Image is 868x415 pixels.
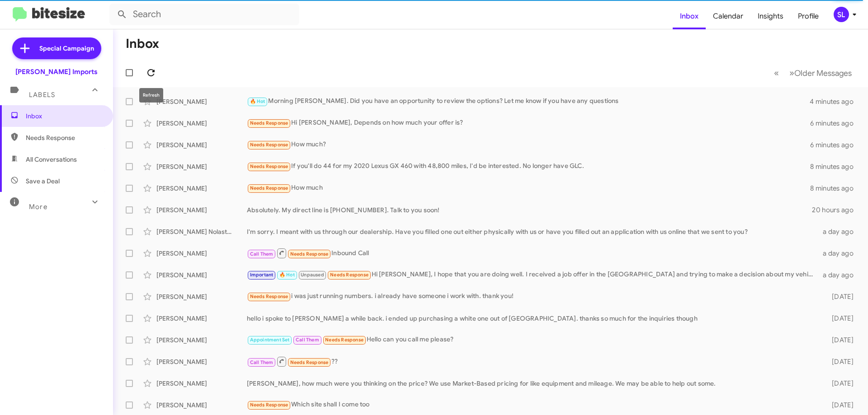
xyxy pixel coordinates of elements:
div: Hi [PERSON_NAME], I hope that you are doing well. I received a job offer in the [GEOGRAPHIC_DATA]... [247,270,817,280]
div: [PERSON_NAME] [156,140,247,149]
span: Needs Response [250,120,288,126]
span: Call Them [250,359,274,365]
span: » [789,67,794,79]
div: Hi [PERSON_NAME], Depends on how much your offer is? [247,118,810,128]
div: [PERSON_NAME] [156,249,247,258]
div: [PERSON_NAME] [156,292,247,301]
span: 🔥 Hot [250,98,265,104]
a: Calendar [706,3,750,29]
span: Needs Response [290,251,329,257]
div: Which site shall I come too [247,400,817,410]
span: 🔥 Hot [279,272,295,278]
span: Needs Response [26,133,103,142]
div: [PERSON_NAME] [156,162,247,171]
div: [PERSON_NAME] Nolastname120711837 [156,227,247,236]
div: [DATE] [817,314,861,323]
span: Call Them [296,337,319,343]
span: Needs Response [290,359,329,365]
div: Refresh [139,88,163,103]
div: [DATE] [817,292,861,301]
span: Needs Response [325,337,363,343]
div: [PERSON_NAME] [156,401,247,410]
a: Inbox [673,3,706,29]
div: Hello can you call me please? [247,335,817,345]
span: Needs Response [330,272,368,278]
span: « [774,67,779,79]
div: [DATE] [817,336,861,345]
div: How much [247,183,810,193]
span: Needs Response [250,185,288,191]
button: Previous [769,64,784,82]
span: More [29,203,47,211]
div: [PERSON_NAME] [156,270,247,280]
span: Special Campaign [39,44,94,53]
div: a day ago [817,227,861,236]
div: 6 minutes ago [810,140,861,149]
div: [PERSON_NAME] [156,379,247,388]
a: Insights [750,3,791,29]
button: SL [826,7,858,22]
div: [PERSON_NAME] [156,184,247,193]
div: [PERSON_NAME] [156,336,247,345]
span: Needs Response [250,294,288,299]
span: Older Messages [794,68,852,78]
span: All Conversations [26,155,77,164]
div: Morning [PERSON_NAME]. Did you have an opportunity to review the options? Let me know if you have... [247,96,810,107]
div: [DATE] [817,357,861,366]
div: [PERSON_NAME], how much were you thinking on the price? We use Market-Based pricing for like equi... [247,379,817,388]
div: hello i spoke to [PERSON_NAME] a while back. i ended up purchasing a white one out of [GEOGRAPHIC... [247,314,817,323]
div: 20 hours ago [812,205,861,214]
div: [PERSON_NAME] [156,97,247,106]
div: How much? [247,140,810,150]
nav: Page navigation example [769,64,857,82]
span: Unpaused [301,272,324,278]
button: Next [784,64,857,82]
div: 6 minutes ago [810,119,861,128]
input: Search [109,4,299,25]
div: [PERSON_NAME] [156,314,247,323]
div: [PERSON_NAME] [156,357,247,366]
div: ?? [247,356,817,367]
span: Inbox [26,112,103,121]
div: [PERSON_NAME] [156,119,247,128]
div: 8 minutes ago [810,184,861,193]
span: Labels [29,91,55,99]
span: Appointment Set [250,337,290,343]
div: I'm sorry. I meant with us through our dealership. Have you filled one out either physically with... [247,227,817,236]
span: Needs Response [250,402,288,408]
span: Important [250,272,274,278]
span: Call Them [250,251,274,257]
div: Absolutely. My direct line is [PHONE_NUMBER]. Talk to you soon! [247,205,812,214]
span: Needs Response [250,142,288,148]
div: Inbound Call [247,247,817,259]
a: Profile [791,3,826,29]
div: a day ago [817,249,861,258]
div: 8 minutes ago [810,162,861,171]
h1: Inbox [126,37,159,51]
div: If you'll do 44 for my 2020 Lexus GX 460 with 48,800 miles, I'd be interested. No longer have GLC. [247,161,810,172]
div: 4 minutes ago [810,97,861,106]
div: [PERSON_NAME] Imports [15,67,98,76]
div: i was just running numbers. i already have someone i work with. thank you! [247,291,817,302]
div: [DATE] [817,379,861,388]
a: Special Campaign [12,37,101,59]
div: [DATE] [817,401,861,410]
div: a day ago [817,270,861,280]
span: Save a Deal [26,177,60,186]
div: [PERSON_NAME] [156,205,247,214]
div: SL [834,7,849,22]
span: Needs Response [250,163,288,169]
